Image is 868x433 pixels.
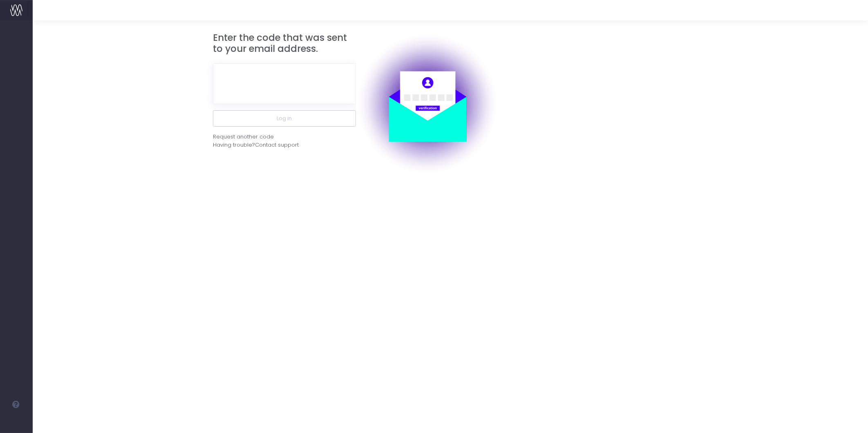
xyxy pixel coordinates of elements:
[255,141,299,149] span: Contact support
[213,110,356,127] button: Log in
[213,32,356,55] h3: Enter the code that was sent to your email address.
[356,32,499,175] img: auth.png
[213,141,356,149] div: Having trouble?
[213,133,274,141] div: Request another code
[10,417,22,429] img: images/default_profile_image.png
